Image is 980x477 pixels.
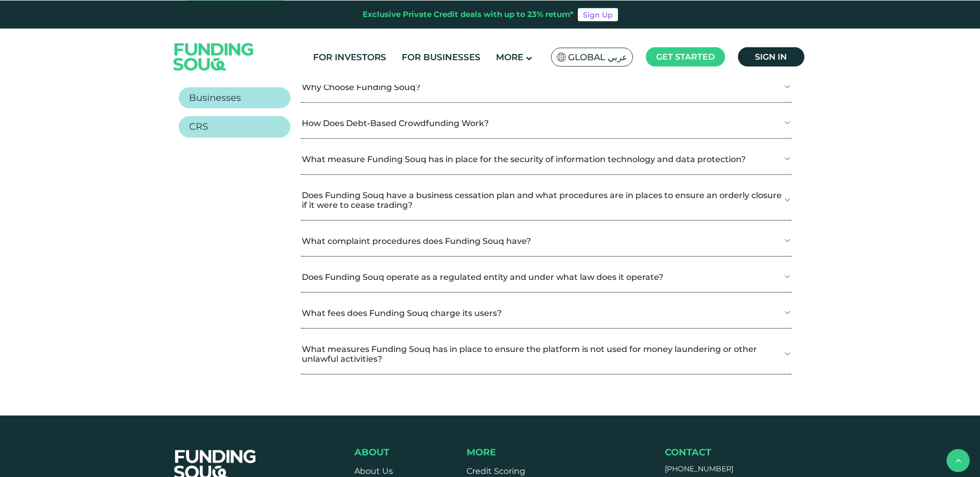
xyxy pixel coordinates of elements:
[311,48,389,65] a: For Investors
[568,51,627,63] span: Global عربي
[665,464,733,473] a: [PHONE_NUMBER]
[665,446,711,457] span: Contact
[179,87,291,109] a: Businesses
[399,48,483,65] a: For Businesses
[301,108,791,138] button: How Does Debt-Based Crowdfunding Work?
[189,121,208,132] h2: CRS
[354,466,393,475] a: About Us
[755,51,787,61] span: Sign in
[947,449,970,472] button: back
[467,446,496,457] span: More
[467,466,525,475] a: Credit Scoring
[738,47,804,66] a: Sign in
[163,31,264,83] img: Logo
[301,72,791,102] button: Why Choose Funding Souq?
[301,225,791,256] button: What complaint procedures does Funding Souq have?
[354,446,416,457] div: About
[557,52,566,61] img: SA Flag
[656,51,715,61] span: Get started
[496,51,523,62] span: More
[363,8,574,20] div: Exclusive Private Credit deals with up to 23% return*
[301,261,791,292] button: Does Funding Souq operate as a regulated entity and under what law does it operate?
[578,8,618,21] a: Sign Up
[301,144,791,174] button: What measure Funding Souq has in place for the security of information technology and data protec...
[301,180,791,220] button: Does Funding Souq have a business cessation plan and what procedures are in places to ensure an o...
[189,92,241,103] h2: Businesses
[301,333,791,374] button: What measures Funding Souq has in place to ensure the platform is not used for money laundering o...
[301,297,791,328] button: What fees does Funding Souq charge its users?
[179,116,291,137] a: CRS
